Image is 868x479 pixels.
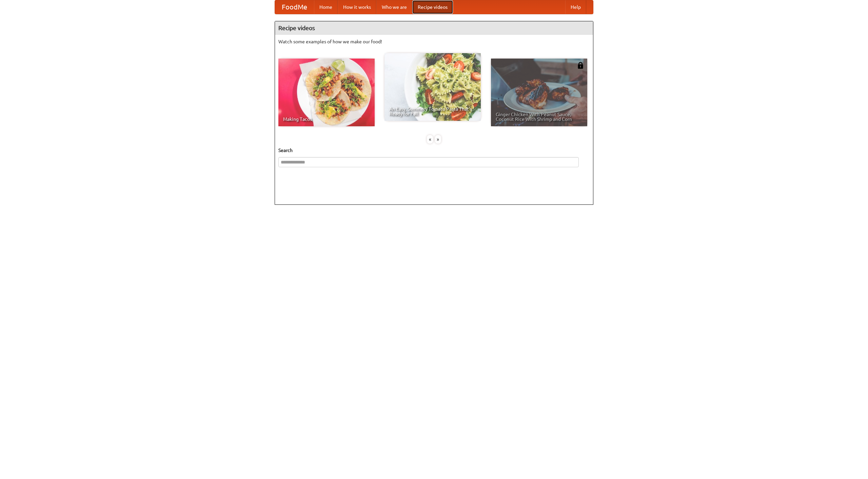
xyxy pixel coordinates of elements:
p: Watch some examples of how we make our food! [278,38,590,45]
div: » [435,135,441,144]
div: « [427,135,433,144]
img: 483408.png [577,62,584,69]
span: An Easy, Summery Tomato Pasta That's Ready for Fall [389,107,476,116]
a: Making Tacos [278,59,375,126]
a: An Easy, Summery Tomato Pasta That's Ready for Fall [384,53,481,121]
span: Making Tacos [283,117,370,122]
a: Who we are [376,0,412,14]
a: Home [314,0,338,14]
a: Recipe videos [412,0,453,14]
h5: Search [278,147,590,154]
a: FoodMe [275,0,314,14]
a: Help [565,0,586,14]
h4: Recipe videos [275,21,593,35]
a: How it works [338,0,376,14]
